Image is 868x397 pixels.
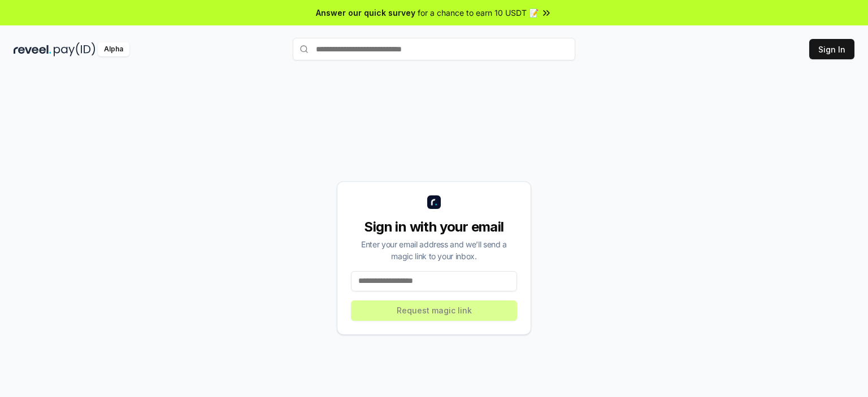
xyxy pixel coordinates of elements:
img: logo_small [427,195,441,209]
div: Enter your email address and we’ll send a magic link to your inbox. [351,238,517,262]
span: for a chance to earn 10 USDT 📝 [418,7,539,19]
img: pay_id [54,42,96,56]
button: Sign In [809,39,854,59]
div: Alpha [98,42,129,56]
span: Answer our quick survey [316,7,415,19]
img: reveel_dark [14,42,51,56]
div: Sign in with your email [351,218,517,236]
